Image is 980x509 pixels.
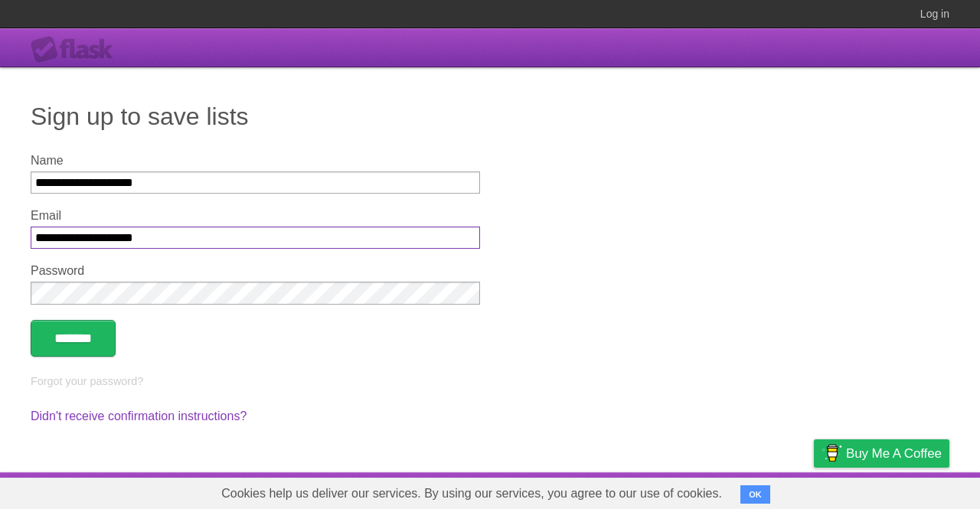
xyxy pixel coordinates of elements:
[661,476,723,505] a: Developers
[31,36,122,64] div: Flask
[846,440,942,467] span: Buy me a coffee
[31,264,480,278] label: Password
[31,209,480,223] label: Email
[206,478,737,509] span: Cookies help us deliver our services. By using our services, you agree to our use of cookies.
[822,440,842,466] img: Buy me a coffee
[740,485,770,504] button: OK
[31,375,143,387] a: Forgot your password?
[742,476,776,505] a: Terms
[853,476,949,505] a: Suggest a feature
[31,154,480,168] label: Name
[31,409,247,423] a: Didn't receive confirmation instructions?
[794,476,834,505] a: Privacy
[31,98,949,135] h1: Sign up to save lists
[814,439,949,468] a: Buy me a coffee
[610,476,642,505] a: About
